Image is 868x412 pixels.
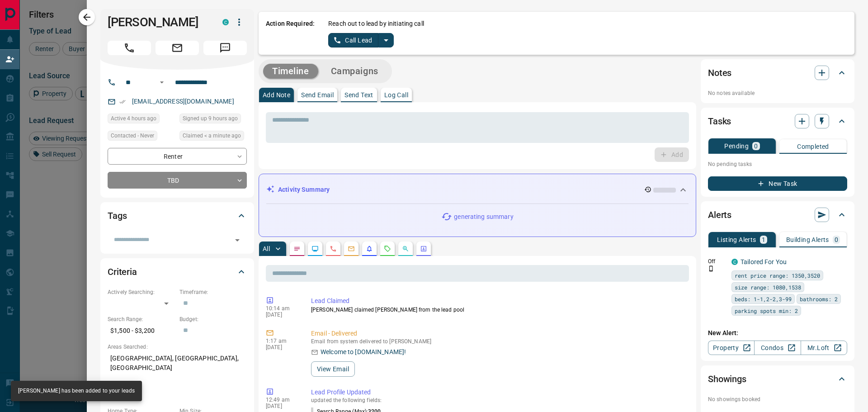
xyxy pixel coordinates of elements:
[328,33,394,47] div: split button
[108,41,151,55] span: Call
[708,89,847,97] p: No notes available
[108,172,247,189] div: TBD
[293,245,301,252] svg: Notes
[717,237,756,243] p: Listing Alerts
[321,347,406,357] p: Welcome to [DOMAIN_NAME]!
[708,265,714,272] svg: Push Notification Only
[311,296,685,306] p: Lead Claimed
[708,341,755,355] a: Property
[266,403,297,409] p: [DATE]
[708,204,847,226] div: Alerts
[108,323,175,338] p: $1,500 - $3,200
[348,245,355,252] svg: Emails
[741,258,787,265] a: Tailored For You
[179,131,247,143] div: Wed Oct 15 2025
[708,176,847,191] button: New Task
[786,237,829,243] p: Building Alerts
[263,92,290,98] p: Add Note
[708,257,726,265] p: Off
[311,388,685,397] p: Lead Profile Updated
[266,312,297,318] p: [DATE]
[18,384,135,398] div: [PERSON_NAME] has been added to your leads
[119,99,126,105] svg: Email Verified
[108,351,247,375] p: [GEOGRAPHIC_DATA], [GEOGRAPHIC_DATA], [GEOGRAPHIC_DATA]
[708,62,847,84] div: Notes
[835,237,838,243] p: 0
[108,315,175,323] p: Search Range:
[754,143,758,149] p: 0
[266,305,297,312] p: 10:14 am
[108,265,137,279] h2: Criteria
[311,361,355,377] button: View Email
[108,114,175,126] div: Wed Oct 15 2025
[735,271,820,280] span: rent price range: 1350,3520
[708,114,731,128] h2: Tasks
[179,315,247,323] p: Budget:
[108,15,209,29] h1: [PERSON_NAME]
[800,294,838,303] span: bathrooms: 2
[311,329,685,338] p: Email - Delivered
[420,245,427,252] svg: Agent Actions
[708,395,847,403] p: No showings booked
[179,288,247,296] p: Timeframe:
[108,205,247,227] div: Tags
[402,245,409,252] svg: Opportunities
[263,64,318,79] button: Timeline
[183,114,238,123] span: Signed up 9 hours ago
[108,380,247,388] p: Motivation:
[132,98,234,105] a: [EMAIL_ADDRESS][DOMAIN_NAME]
[179,114,247,126] div: Wed Oct 15 2025
[311,306,685,314] p: [PERSON_NAME] claimed [PERSON_NAME] from the lead pool
[735,306,798,315] span: parking spots min: 2
[708,328,847,338] p: New Alert:
[266,344,297,350] p: [DATE]
[266,19,315,47] p: Action Required:
[156,41,199,55] span: Email
[328,33,378,47] button: Call Lead
[203,41,247,55] span: Message
[108,288,175,296] p: Actively Searching:
[797,143,829,150] p: Completed
[366,245,373,252] svg: Listing Alerts
[111,114,156,123] span: Active 4 hours ago
[111,131,154,140] span: Contacted - Never
[231,234,244,246] button: Open
[156,77,167,88] button: Open
[384,245,391,252] svg: Requests
[266,181,689,198] div: Activity Summary
[344,92,373,98] p: Send Text
[708,368,847,390] div: Showings
[735,283,801,292] span: size range: 1080,1538
[183,131,241,140] span: Claimed < a minute ago
[263,246,270,252] p: All
[330,245,337,252] svg: Calls
[801,341,847,355] a: Mr.Loft
[708,208,731,222] h2: Alerts
[311,397,685,403] p: updated the following fields:
[108,261,247,283] div: Criteria
[311,338,685,345] p: Email from system delivered to [PERSON_NAME]
[708,157,847,171] p: No pending tasks
[266,397,297,403] p: 12:49 am
[708,66,731,80] h2: Notes
[384,92,408,98] p: Log Call
[731,259,738,265] div: condos.ca
[762,237,765,243] p: 1
[108,208,127,223] h2: Tags
[266,338,297,344] p: 1:17 am
[724,143,749,149] p: Pending
[708,110,847,132] div: Tasks
[708,372,746,386] h2: Showings
[328,19,424,28] p: Reach out to lead by initiating call
[108,148,247,165] div: Renter
[311,245,319,252] svg: Lead Browsing Activity
[735,294,792,303] span: beds: 1-1,2-2,3-99
[108,343,247,351] p: Areas Searched:
[322,64,387,79] button: Campaigns
[278,185,330,194] p: Activity Summary
[301,92,334,98] p: Send Email
[222,19,229,25] div: condos.ca
[454,212,513,222] p: generating summary
[754,341,801,355] a: Condos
